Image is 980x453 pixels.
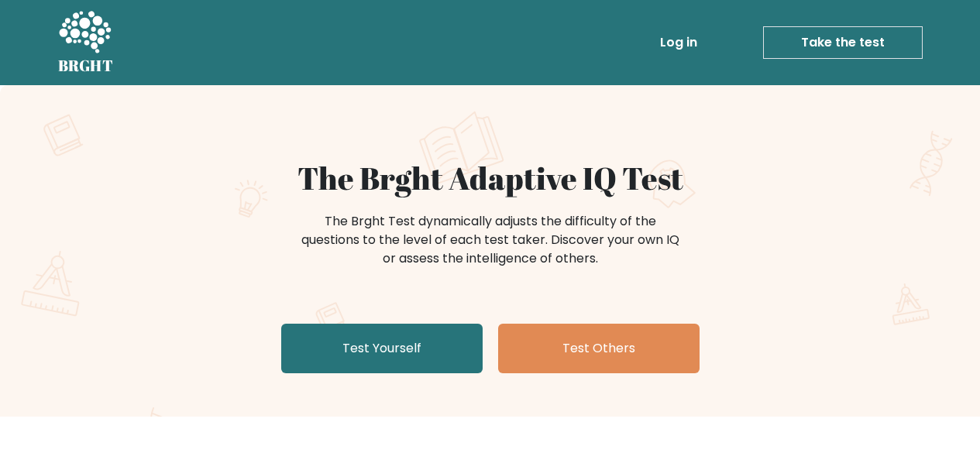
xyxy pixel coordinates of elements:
div: The Brght Test dynamically adjusts the difficulty of the questions to the level of each test take... [297,212,684,268]
a: Log in [654,27,703,58]
h5: BRGHT [58,57,114,75]
a: BRGHT [58,6,114,79]
a: Test Yourself [281,324,483,373]
h1: The Brght Adaptive IQ Test [112,160,868,197]
a: Take the test [763,26,923,59]
a: Test Others [498,324,700,373]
